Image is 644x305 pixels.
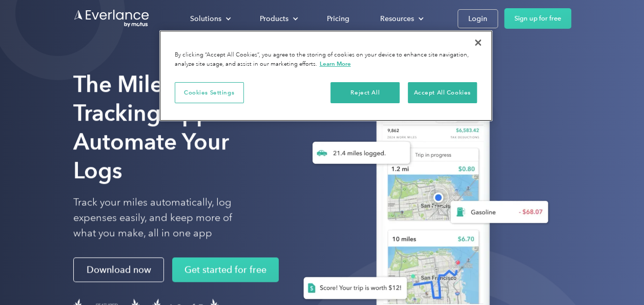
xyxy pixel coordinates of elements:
a: Go to homepage [73,9,150,28]
div: Solutions [190,12,221,25]
button: Cookies Settings [175,82,244,104]
div: Resources [370,10,432,28]
div: Solutions [180,10,239,28]
div: By clicking “Accept All Cookies”, you agree to the storing of cookies on your device to enhance s... [175,51,477,69]
div: Products [250,10,306,28]
div: Cookie banner [159,30,492,121]
button: Close [467,31,489,54]
div: Login [468,12,487,25]
div: Resources [380,12,414,25]
a: Pricing [317,10,360,28]
a: Download now [73,258,164,282]
p: Track your miles automatically, log expenses easily, and keep more of what you make, all in one app [73,195,256,241]
a: Get started for free [172,258,279,282]
a: More information about your privacy, opens in a new tab [320,60,351,67]
div: Privacy [159,30,492,121]
a: Sign up for free [504,8,571,29]
button: Accept All Cookies [408,82,477,104]
button: Reject All [330,82,400,104]
strong: The Mileage Tracking App to Automate Your Logs [73,70,238,184]
a: Login [458,9,498,28]
div: Products [260,12,288,25]
div: Pricing [327,12,349,25]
